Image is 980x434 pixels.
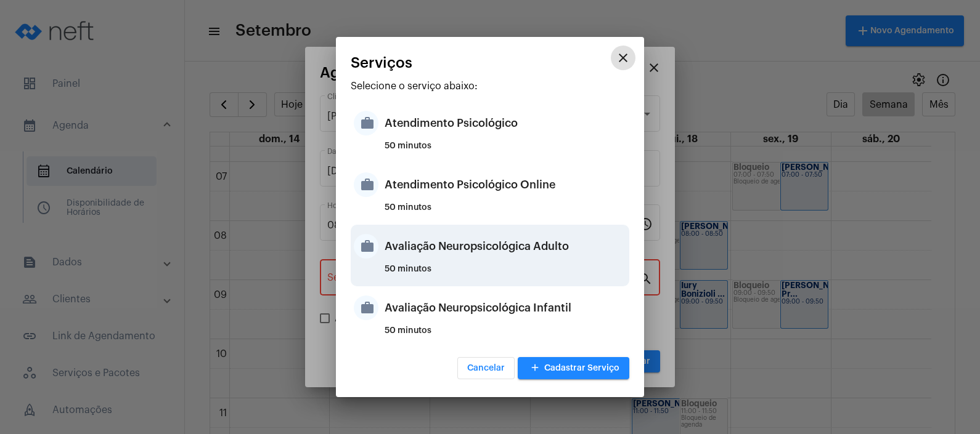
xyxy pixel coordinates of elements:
[385,228,626,265] div: Avaliação Neuropsicológica Adulto
[354,172,378,197] mat-icon: work
[528,360,542,377] mat-icon: add
[616,50,631,65] mat-icon: close
[385,166,626,203] div: Atendimento Psicológico Online
[385,326,626,345] div: 50 minutos
[385,265,626,283] div: 50 minutos
[385,105,626,142] div: Atendimento Psicológico
[354,234,378,259] mat-icon: work
[467,364,505,372] span: Cancelar
[354,111,378,135] mat-icon: work
[351,55,412,71] span: Serviços
[354,295,378,320] mat-icon: work
[385,203,626,222] div: 50 minutos
[385,289,626,326] div: Avaliação Neuropsicológica Infantil
[385,142,626,160] div: 50 minutos
[457,357,515,379] button: Cancelar
[528,364,619,372] span: Cadastrar Serviço
[351,81,629,92] p: Selecione o serviço abaixo:
[518,357,629,379] button: Cadastrar Serviço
